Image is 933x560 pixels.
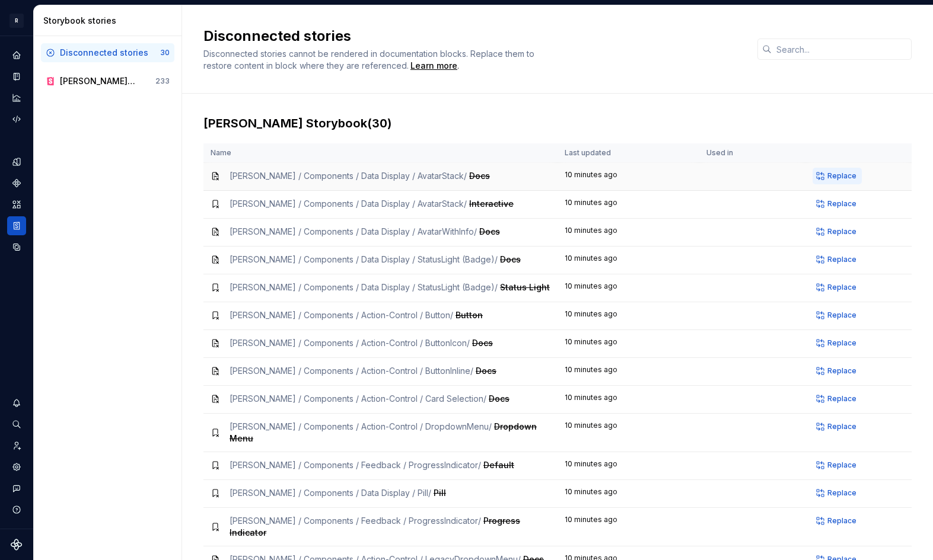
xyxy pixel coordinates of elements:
span: [PERSON_NAME] / Components / Data Display / AvatarStack / [230,171,467,181]
td: 10 minutes ago [558,480,699,508]
button: Search ⌘K [7,415,26,434]
td: 10 minutes ago [558,386,699,414]
input: Search... [772,39,912,60]
th: Name [203,143,558,163]
div: Components [7,174,26,193]
span: [PERSON_NAME] / Components / Data Display / StatusLight (Badge) / [230,282,498,292]
span: . [409,62,459,71]
span: Docs [476,366,496,376]
span: Replace [827,394,856,404]
a: Assets [7,195,26,214]
svg: Supernova Logo [11,539,23,551]
div: 30 [160,48,170,57]
td: 10 minutes ago [558,414,699,452]
span: [PERSON_NAME] / Components / Action-Control / Button / [230,310,453,320]
td: 10 minutes ago [558,452,699,480]
div: R [9,14,24,28]
button: Replace [813,363,862,379]
a: Data sources [7,238,26,257]
span: Replace [827,227,856,236]
th: Used in [699,143,805,163]
button: Replace [813,196,862,212]
button: Notifications [7,393,26,412]
span: Docs [469,171,490,181]
button: Replace [813,457,862,473]
button: Replace [813,391,862,407]
td: 10 minutes ago [558,274,699,302]
button: R [2,8,31,33]
span: Status Light [500,282,550,292]
a: Learn more [410,60,457,72]
span: Docs [500,254,521,264]
span: Disconnected stories cannot be rendered in documentation blocks. Replace them to restore content ... [203,49,537,71]
a: Documentation [7,67,26,86]
span: Replace [827,488,856,498]
h2: Disconnected stories [203,27,743,46]
span: [PERSON_NAME] / Components / Data Display / StatusLight (Badge) / [230,254,498,264]
a: Disconnected stories30 [41,43,174,62]
a: Home [7,46,26,65]
div: 233 [155,76,170,86]
span: Interactive [469,199,514,209]
div: Contact support [7,479,26,498]
span: Default [483,460,514,470]
button: Replace [813,251,862,268]
span: [PERSON_NAME] / Components / Data Display / AvatarWithInfo / [230,226,477,236]
td: 10 minutes ago [558,219,699,247]
span: [PERSON_NAME] / Components / Data Display / Pill / [230,488,431,498]
span: Replace [827,460,856,470]
span: [PERSON_NAME] / Components / Action-Control / Card Selection / [230,393,486,404]
span: Replace [827,516,856,526]
td: 10 minutes ago [558,163,699,191]
td: 10 minutes ago [558,247,699,274]
th: Last updated [558,143,699,163]
span: Docs [479,226,500,236]
span: [PERSON_NAME] / Components / Action-Control / ButtonInline / [230,366,473,376]
button: Replace [813,279,862,296]
span: [PERSON_NAME] / Components / Feedback / ProgressIndicator / [230,460,481,470]
span: [PERSON_NAME] / Components / Action-Control / DropdownMenu / [230,421,492,431]
button: Replace [813,513,862,529]
button: Replace [813,485,862,501]
a: Settings [7,457,26,476]
td: 10 minutes ago [558,508,699,546]
a: [PERSON_NAME] Storybook233 [41,72,174,91]
span: Replace [827,283,856,292]
span: Pill [434,488,446,498]
a: Storybook stories [7,216,26,235]
td: 10 minutes ago [558,330,699,358]
span: Replace [827,422,856,431]
span: [PERSON_NAME] / Components / Data Display / AvatarStack / [230,199,467,209]
span: Replace [827,311,856,320]
span: Docs [489,393,510,404]
span: [PERSON_NAME] / Components / Action-Control / ButtonIcon / [230,338,470,348]
a: Invite team [7,436,26,455]
div: Disconnected stories [60,47,148,59]
td: 10 minutes ago [558,358,699,386]
div: Analytics [7,88,26,107]
h3: [PERSON_NAME] Storybook ( 30 ) [203,115,912,132]
span: Replace [827,255,856,264]
span: Replace [827,171,856,181]
button: Replace [813,307,862,324]
div: Design tokens [7,152,26,171]
span: [PERSON_NAME] / Components / Feedback / ProgressIndicator / [230,516,481,526]
button: Replace [813,335,862,351]
td: 10 minutes ago [558,302,699,330]
button: Replace [813,168,862,184]
button: Replace [813,418,862,435]
span: Replace [827,366,856,376]
button: Replace [813,223,862,240]
span: Button [456,310,483,320]
span: Docs [472,338,493,348]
